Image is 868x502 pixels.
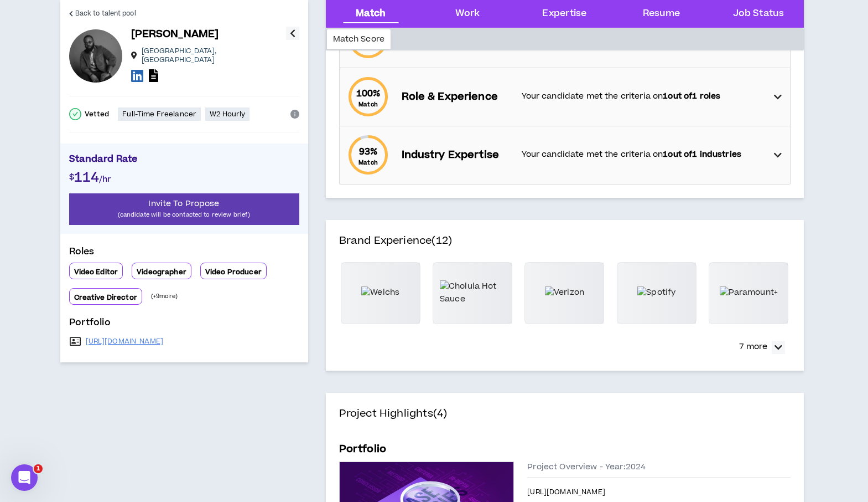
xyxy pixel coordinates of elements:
p: Your candidate met the criteria on [522,148,763,161]
p: Roles [69,245,299,263]
p: Vetted [85,110,110,119]
p: W2 Hourly [210,110,245,119]
p: [GEOGRAPHIC_DATA] , [GEOGRAPHIC_DATA] [142,47,286,64]
span: Project Overview - Year: 2024 [527,462,646,473]
p: [PERSON_NAME] [131,27,219,42]
h4: Brand Experience (12) [339,233,791,262]
div: Expertise [542,7,586,21]
h4: Project Highlights (4) [339,406,791,435]
strong: 1 out of 1 roles [663,90,720,102]
button: 7 more [734,337,791,357]
p: Standard Rate [69,152,299,169]
small: Match [358,100,378,109]
span: /hr [99,173,111,185]
p: Full-Time Freelancer [122,110,196,119]
p: Role & Experience [402,89,511,105]
div: 93%MatchIndustry ExpertiseYour candidate met the criteria on1out of1 industries [340,126,790,184]
div: Match Score [327,29,391,49]
strong: 1 out of 1 industries [663,148,741,160]
span: check-circle [69,108,81,120]
div: Job Status [733,7,784,21]
img: Welchs [361,286,399,299]
span: 93 % [359,145,377,158]
a: [URL][DOMAIN_NAME] [86,337,164,346]
span: info-circle [290,110,299,119]
p: Videographer [137,268,186,276]
div: Malachi L. [69,29,122,83]
iframe: Intercom live chat [11,464,38,491]
span: 100 % [356,87,381,100]
img: Cholula Hot Sauce [440,280,505,305]
img: Paramount+ [720,286,778,299]
p: Video Editor [74,268,118,276]
small: Match [358,158,378,167]
p: Video Producer [205,268,262,276]
p: Creative Director [74,293,137,302]
p: Portfolio [69,316,299,334]
span: 114 [74,168,99,187]
img: Verizon [545,286,584,299]
div: Work [455,7,480,21]
p: Your candidate met the criteria on [522,90,763,103]
a: [URL][DOMAIN_NAME] [527,487,605,497]
p: (+ 9 more) [151,292,178,301]
div: Resume [643,7,680,21]
span: $ [69,171,74,183]
div: 100%MatchRole & ExperienceYour candidate met the criteria on1out of1 roles [340,68,790,126]
p: (candidate will be contacted to review brief) [69,209,299,220]
span: Back to talent pool [75,8,136,19]
img: Spotify [637,286,675,299]
button: Invite To Propose(candidate will be contacted to review brief) [69,193,299,225]
span: Invite To Propose [148,198,219,209]
p: Industry Expertise [402,147,511,163]
h5: Portfolio [339,442,387,457]
p: 7 more [739,341,767,353]
span: 1 [34,464,43,473]
div: Match [356,7,386,21]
